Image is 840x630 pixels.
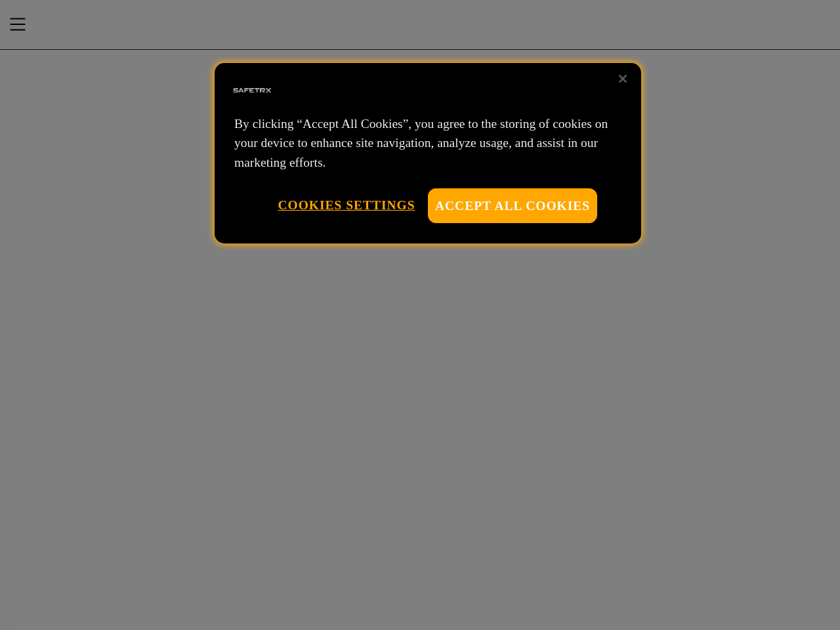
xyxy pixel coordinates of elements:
img: Safe Tracks [231,70,273,112]
button: Close [608,64,637,93]
button: Cookies Settings [278,188,415,222]
button: Accept All Cookies [428,188,597,223]
p: By clicking “Accept All Cookies”, you agree to the storing of cookies on your device to enhance s... [234,114,621,172]
div: Privacy [215,63,641,243]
